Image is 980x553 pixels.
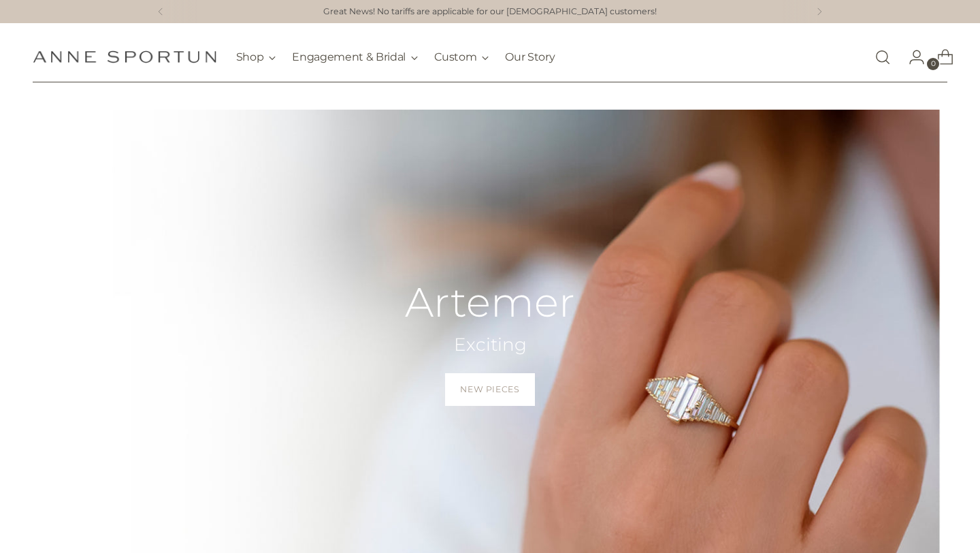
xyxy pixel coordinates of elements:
a: Anne Sportun Fine Jewellery [33,50,216,63]
a: Great News! No tariffs are applicable for our [DEMOGRAPHIC_DATA] customers! [323,5,657,18]
a: New Pieces [445,373,534,406]
button: Engagement & Bridal [292,42,418,72]
h2: Exciting [405,333,575,357]
button: Shop [236,42,276,72]
a: Our Story [505,42,555,72]
a: Open search modal [869,44,896,71]
a: Go to the account page [898,44,925,71]
button: Custom [434,42,489,72]
a: Open cart modal [926,44,953,71]
h2: Artemer [405,280,575,325]
span: 0 [927,58,939,70]
span: New Pieces [460,383,519,396]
